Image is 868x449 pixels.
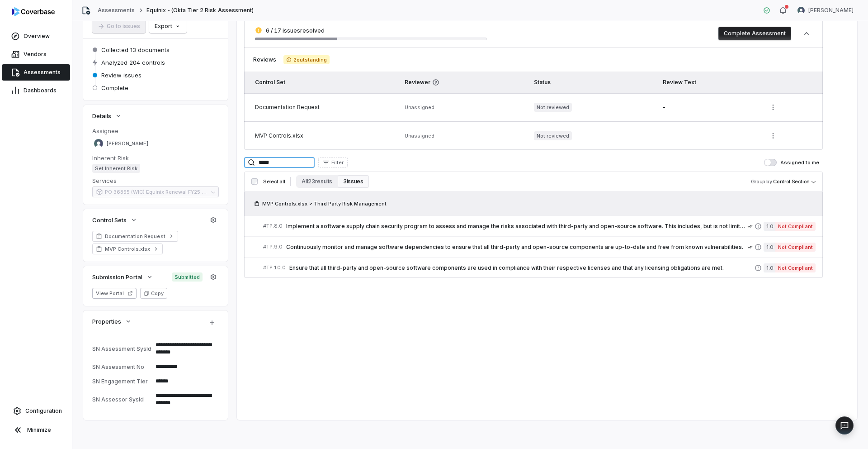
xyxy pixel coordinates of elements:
[283,55,330,64] span: 2 outstanding
[331,159,344,166] span: Filter
[764,222,775,231] span: 1.0
[4,421,68,439] button: Minimize
[797,7,805,14] img: Samuel Folarin avatar
[764,263,775,272] span: 1.0
[251,178,258,185] input: Select all
[263,244,283,250] span: # TP.9.0
[255,132,394,139] div: MVP Controls.xlsx
[405,133,434,139] span: Unassigned
[24,87,57,94] span: Dashboards
[92,396,152,403] div: SN Assessor SysId
[318,157,348,168] button: Filter
[2,28,70,44] a: Overview
[764,243,775,252] span: 1.0
[24,51,47,58] span: Vendors
[663,104,755,111] div: -
[338,175,368,188] button: 3 issues
[146,7,254,14] span: Equinix - (Okta Tier 2 Risk Assessment)
[90,313,135,330] button: Properties
[12,7,55,16] img: logo-D7KZi-bG.svg
[92,154,219,162] dt: Inherent Risk
[764,159,777,166] button: Assigned to me
[92,317,121,325] span: Properties
[149,19,187,33] button: Export
[107,140,148,147] span: [PERSON_NAME]
[4,403,68,419] a: Configuration
[2,64,70,81] a: Assessments
[92,112,111,120] span: Details
[92,378,152,385] div: SN Engagement Tier
[751,178,772,185] span: Group by
[92,363,152,370] div: SN Assessment No
[92,273,142,281] span: Submission Portal
[101,71,142,79] span: Review issues
[92,164,140,173] span: Set Inherent Risk
[24,69,61,76] span: Assessments
[98,7,135,14] a: Assessments
[2,46,70,62] a: Vendors
[263,258,816,278] a: #TP.10.0Ensure that all third-party and open-source software components are used in compliance wi...
[764,159,819,166] label: Assigned to me
[263,223,283,229] span: # TP.8.0
[263,264,286,271] span: # TP.10.0
[405,104,434,110] span: Unassigned
[718,27,791,40] button: Complete Assessment
[105,233,165,240] span: Documentation Request
[775,243,816,252] span: Not Compliant
[255,79,285,86] span: Control Set
[289,264,755,272] span: Ensure that all third-party and open-source software components are used in compliance with their...
[808,7,854,14] span: [PERSON_NAME]
[286,223,747,230] span: Implement a software supply chain security program to assess and manage the risks associated with...
[140,288,167,299] button: Copy
[92,345,152,352] div: SN Assessment SysId
[25,407,62,415] span: Configuration
[534,79,551,86] span: Status
[101,84,128,92] span: Complete
[263,237,816,257] a: #TP.9.0Continuously monitor and manage software dependencies to ensure that all third-party and o...
[92,231,178,242] a: Documentation Request
[90,212,140,228] button: Control Sets
[296,175,338,188] button: All 23 results
[90,269,156,285] button: Submission Portal
[255,104,394,111] div: Documentation Request
[27,426,51,434] span: Minimize
[792,4,859,17] button: Samuel Folarin avatar[PERSON_NAME]
[94,139,103,148] img: Samuel Folarin avatar
[534,131,572,140] span: Not reviewed
[262,200,387,207] span: MVP Controls.xlsx > Third Party Risk Management
[263,178,285,185] span: Select all
[24,33,50,40] span: Overview
[663,79,696,86] span: Review Text
[92,244,163,254] a: MVP Controls.xlsx
[101,46,170,54] span: Collected 13 documents
[92,127,219,135] dt: Assignee
[263,216,816,236] a: #TP.8.0Implement a software supply chain security program to assess and manage the risks associat...
[663,132,755,139] div: -
[90,108,125,124] button: Details
[286,244,747,251] span: Continuously monitor and manage software dependencies to ensure that all third-party and open-sou...
[253,56,276,63] span: Reviews
[405,79,523,86] span: Reviewer
[775,222,816,231] span: Not Compliant
[92,288,137,299] button: View Portal
[2,82,70,99] a: Dashboards
[105,245,150,253] span: MVP Controls.xlsx
[266,27,325,34] span: 6 / 17 issues resolved
[775,263,816,272] span: Not Compliant
[101,58,165,67] span: Analyzed 204 controls
[92,177,219,185] dt: Services
[534,103,572,112] span: Not reviewed
[172,272,203,282] span: Submitted
[92,216,127,224] span: Control Sets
